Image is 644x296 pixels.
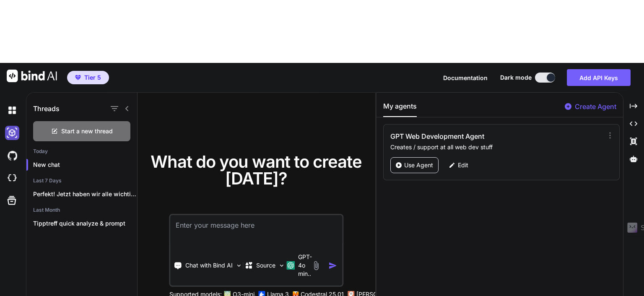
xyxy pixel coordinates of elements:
[5,148,19,163] img: githubDark
[26,148,137,155] h2: Today
[33,104,60,114] h1: Threads
[383,101,417,117] button: My agents
[256,261,275,270] p: Source
[5,171,19,185] img: cloudideIcon
[61,127,113,135] span: Start a new thread
[33,219,137,228] p: Tipptreff quick analyze & prompt
[26,177,137,184] h2: Last 7 Days
[67,71,109,84] button: premiumTier 5
[404,161,433,169] p: Use Agent
[390,131,539,141] h3: GPT Web Development Agent
[235,262,242,269] img: Pick Tools
[443,73,488,82] button: Documentation
[33,190,137,198] p: Perfekt! Jetzt haben wir alle wichtigen Details...
[278,262,285,269] img: Pick Models
[5,103,19,117] img: darkChat
[75,75,81,80] img: premium
[7,70,57,82] img: Bind AI
[567,69,631,86] button: Add API Keys
[298,253,312,278] p: GPT-4o min..
[26,207,137,213] h2: Last Month
[443,74,488,81] span: Documentation
[390,143,603,151] p: Creates / support at all web dev stuff
[328,261,337,270] img: icon
[458,161,468,169] p: Edit
[151,151,362,189] span: What do you want to create [DATE]?
[312,261,321,270] img: attachment
[575,101,616,112] p: Create Agent
[84,73,101,82] span: Tier 5
[500,73,532,82] span: Dark mode
[185,261,233,270] p: Chat with Bind AI
[286,261,295,270] img: GPT-4o mini
[5,126,19,140] img: darkAi-studio
[33,161,137,169] p: New chat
